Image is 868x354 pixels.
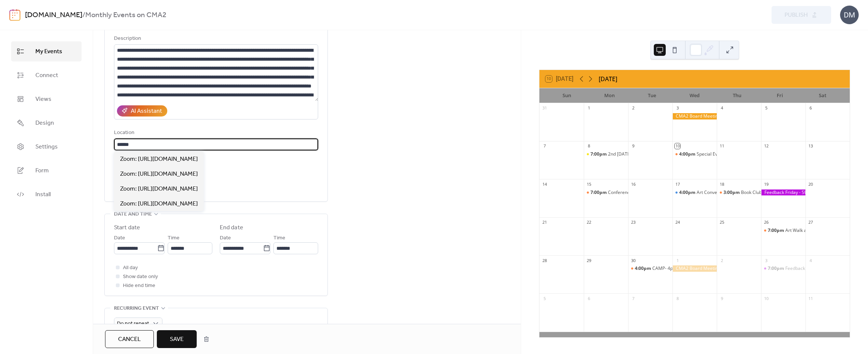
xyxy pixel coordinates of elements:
div: Sat [801,88,844,103]
div: Feedback Friday with Fran Garrido & Shelley Beaumont, 7pm EDT [761,265,805,272]
span: Cancel [118,335,141,344]
button: Save [157,330,197,348]
div: Feedback Friday - SUBMISSION DEADLINE [761,189,805,196]
div: 28 [542,258,547,263]
img: logo [9,9,20,21]
span: My Events [35,47,62,56]
span: Form [35,166,49,175]
span: 4:00pm [679,151,697,157]
div: 6 [586,296,592,301]
div: Book Club - Martin Cheek - 3:00 pm EDT [717,189,761,196]
div: 22 [586,220,592,225]
div: 11 [719,143,725,149]
div: 23 [630,220,636,225]
div: Start date [114,223,140,232]
div: 18 [719,181,725,187]
div: 7 [630,296,636,301]
div: CAMP- 4pm EDT - [PERSON_NAME] [652,265,725,272]
div: CMA2 Board Meeting [672,265,717,272]
span: Zoom: [URL][DOMAIN_NAME] [120,185,198,194]
span: Time [273,234,285,243]
div: Tue [631,88,673,103]
div: CMA2 Board Meeting [672,113,717,119]
div: 6 [808,105,813,111]
div: Special Event: NOVEM 2025 Collaborative Mosaic - 4PM EDT [672,151,717,157]
div: 10 [675,143,680,149]
div: 2 [630,105,636,111]
div: Fri [758,88,801,103]
span: Views [35,95,51,104]
a: Views [11,89,82,109]
div: 27 [808,220,813,225]
div: 2nd Monday Guest Artist Series with Jacqui Ross- 7pm EDT - Darcel Deneau [584,151,628,157]
span: 7:00pm [768,227,785,234]
span: 7:00pm [590,151,608,157]
a: [DOMAIN_NAME] [25,8,82,22]
div: Mon [588,88,630,103]
span: Save [170,335,184,344]
div: 17 [675,181,680,187]
div: 21 [542,220,547,225]
span: Zoom: [URL][DOMAIN_NAME] [120,170,198,179]
div: Art Walk and Happy Hour [761,227,805,234]
div: 1 [586,105,592,111]
div: Sun [545,88,588,103]
div: 7 [542,143,547,149]
div: Special Event: NOVEM 2025 Collaborative Mosaic - 4PM EDT [697,151,821,157]
span: 4:00pm [679,189,697,196]
div: 10 [763,296,769,301]
div: End date [220,223,243,232]
div: 2nd [DATE] Guest Artist Series with [PERSON_NAME]- 7pm EDT - [PERSON_NAME] [608,151,777,157]
div: 4 [719,105,725,111]
a: Connect [11,65,82,85]
a: Settings [11,137,82,157]
a: Install [11,184,82,204]
div: 5 [763,105,769,111]
div: 8 [675,296,680,301]
div: Art Conversations - 4pm EDT [672,189,717,196]
span: Time [168,234,180,243]
button: Cancel [105,330,154,348]
div: 24 [675,220,680,225]
div: 8 [586,143,592,149]
span: 7:00pm [768,265,785,272]
div: 11 [808,296,813,301]
div: Art Walk and Happy Hour [785,227,838,234]
div: Wed [673,88,716,103]
span: Design [35,119,54,128]
button: AI Assistant [117,105,167,117]
span: Date [114,234,125,243]
div: 15 [586,181,592,187]
b: / [82,8,85,22]
div: 29 [586,258,592,263]
span: Show date only [123,272,158,281]
a: My Events [11,41,82,61]
div: 30 [630,258,636,263]
div: Book Club - [PERSON_NAME] - 3:00 pm EDT [741,189,831,196]
div: 20 [808,181,813,187]
div: 2 [719,258,725,263]
a: Design [11,113,82,133]
span: 7:00pm [590,189,608,196]
div: 14 [542,181,547,187]
div: 13 [808,143,813,149]
div: 26 [763,220,769,225]
div: 1 [675,258,680,263]
div: 3 [675,105,680,111]
span: 4:00pm [635,265,652,272]
div: [DATE] [599,74,617,83]
span: Date and time [114,210,152,219]
div: Thu [716,88,758,103]
div: 19 [763,181,769,187]
div: Conference Preview - 7:00PM EDT [608,189,679,196]
div: 31 [542,105,547,111]
div: 9 [630,143,636,149]
span: Settings [35,143,58,152]
span: Date [220,234,231,243]
b: Monthly Events on CMA2 [85,8,167,22]
div: 4 [808,258,813,263]
div: AI Assistant [131,107,162,116]
span: Connect [35,71,58,80]
div: 12 [763,143,769,149]
span: Recurring event [114,304,159,313]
